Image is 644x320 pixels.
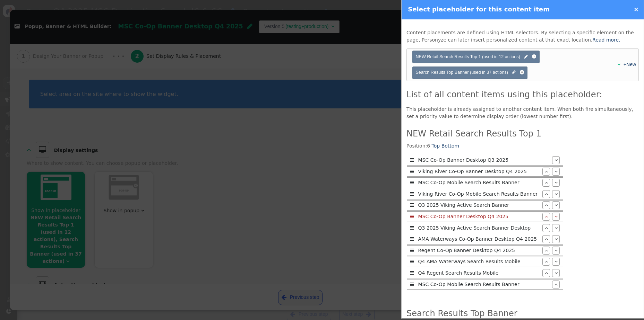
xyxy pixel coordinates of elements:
span:  [555,282,558,287]
span:  [545,180,548,185]
div: Viking River Co-Op Banner Desktop Q4 2025 [416,168,542,175]
div: MSC Co-Op Mobile Search Results Banner [416,281,552,288]
div: Q4 Regent Search Results Mobile [416,269,542,277]
span:  [410,248,414,253]
a: +New [624,62,636,67]
div: Q3 2025 Viking Active Search Banner Desktop [416,224,542,232]
span:  [410,270,414,275]
span:  [410,169,414,174]
span:  [555,259,558,264]
span:  [524,54,528,60]
div: AMA Waterways Co-Op Banner Desktop Q4 2025 [416,235,542,243]
a: × [634,6,639,13]
span:  [410,214,414,219]
span:  [545,225,548,230]
span:  [545,169,548,174]
span:  [410,282,414,287]
div: MSC Co-Op Mobile Search Results Banner [416,179,542,186]
a: Bottom [441,143,459,149]
div: Position: [406,142,564,295]
div: MSC Co-Op Banner Desktop Q3 2025 [416,157,552,164]
div: Q3 2025 Viking Active Search Banner [416,202,542,209]
a: Read more. [592,37,620,43]
span:  [555,225,558,230]
span:  [555,237,558,241]
h3: Search Results Top Banner [406,307,590,320]
h3: NEW Retail Search Results Top 1 [406,127,564,140]
div: Regent Co-Op Banner Desktop Q4 2025 [416,247,542,254]
div: Viking River Co-Op Mobile Search Results Banner [416,190,542,198]
span:  [410,180,414,185]
span:  [410,237,414,241]
span:  [545,214,548,219]
h3: List of all content items using this placeholder: [406,88,639,101]
p: This placeholder is already assigned to another content item. When both fire simultaneously, set ... [406,106,639,120]
span:  [555,214,558,219]
div: MSC Co-Op Banner Desktop Q4 2025 [416,213,542,220]
span:  [410,203,414,207]
span:  [555,248,558,253]
div: Q4 AMA Waterways Search Results Mobile [416,258,542,265]
span:  [545,237,548,241]
p: Content placements are defined using HTML selectors. By selecting a specific element on the page,... [406,29,639,44]
span: NEW Retail Search Results Top 1 (used in 12 actions) [415,54,520,59]
span:  [545,270,548,275]
span:  [410,192,414,196]
span: 6 [427,143,430,149]
span:  [410,158,414,162]
span:  [617,62,620,67]
span:  [512,69,516,76]
span:  [555,158,558,162]
span:  [555,270,558,275]
span:  [410,225,414,230]
span:  [545,192,548,196]
span:  [545,259,548,264]
span:  [555,169,558,174]
span: Search Results Top Banner (used in 37 actions) [415,70,508,75]
span:  [545,203,548,207]
span:  [545,248,548,253]
span:  [555,203,558,207]
span:  [555,180,558,185]
span:  [555,192,558,196]
span:  [410,259,414,264]
a: Top [432,143,440,149]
